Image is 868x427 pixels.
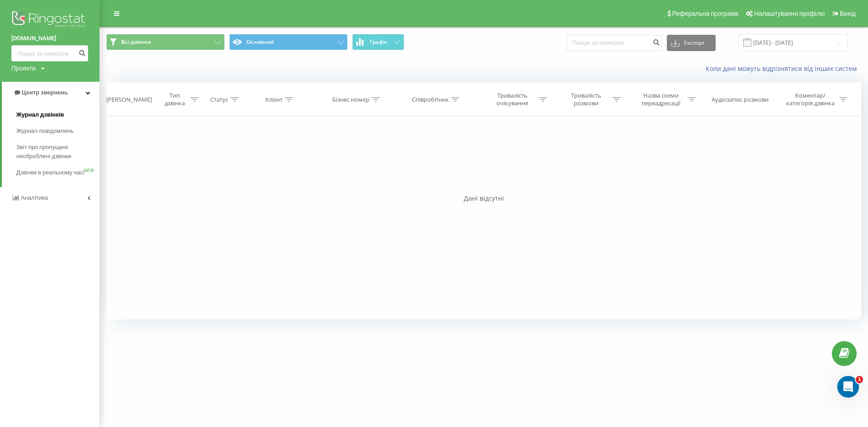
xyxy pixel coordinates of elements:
[16,139,99,164] a: Звіт про пропущені необроблені дзвінки
[672,10,739,17] span: Реферальна програма
[16,164,99,181] a: Дзвінки в реальному часіNEW
[16,143,95,161] span: Звіт про пропущені необроблені дзвінки
[265,96,283,103] div: Клієнт
[106,34,225,50] button: Всі дзвінки
[16,127,74,136] span: Журнал повідомлень
[21,194,48,201] span: Аналiтика
[562,92,610,107] div: Тривалість розмови
[22,89,68,96] span: Центр звернень
[637,92,685,107] div: Назва схеми переадресації
[706,64,861,73] a: Коли дані можуть відрізнятися вiд інших систем
[837,376,859,398] iframe: Intercom live chat
[370,39,387,45] span: Графік
[11,45,88,61] input: Пошук за номером
[412,96,449,103] div: Співробітник
[840,10,856,17] span: Вихід
[106,96,152,103] div: [PERSON_NAME]
[106,194,861,203] div: Дані відсутні
[667,35,716,51] button: Експорт
[352,34,404,50] button: Графік
[16,110,64,119] span: Журнал дзвінків
[856,376,863,383] span: 1
[2,82,99,103] a: Центр звернень
[121,38,151,46] span: Всі дзвінки
[784,92,837,107] div: Коментар/категорія дзвінка
[16,107,99,123] a: Журнал дзвінків
[162,92,188,107] div: Тип дзвінка
[332,96,369,103] div: Бізнес номер
[11,64,36,73] div: Проекти
[11,9,88,32] img: Ringostat logo
[16,123,99,139] a: Журнал повідомлень
[488,92,537,107] div: Тривалість очікування
[11,34,88,43] a: [DOMAIN_NAME]
[210,96,228,103] div: Статус
[712,96,769,103] div: Аудіозапис розмови
[229,34,348,50] button: Основний
[16,168,84,177] span: Дзвінки в реальному часі
[566,35,662,51] input: Пошук за номером
[754,10,825,17] span: Налаштування профілю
